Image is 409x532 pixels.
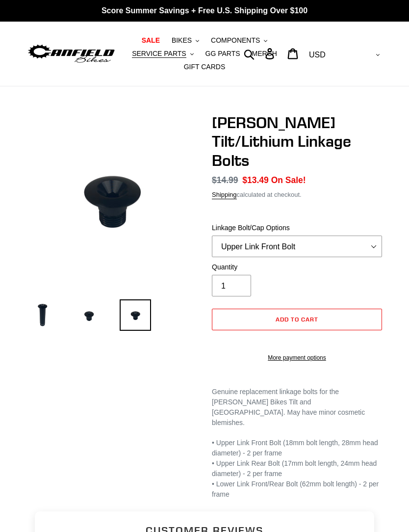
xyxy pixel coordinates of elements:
[212,175,238,185] s: $14.99
[142,36,160,45] span: SALE
[206,34,272,47] button: COMPONENTS
[132,50,186,58] span: SERVICE PARTS
[179,60,230,74] a: GIFT CARDS
[212,387,382,428] p: Genuine replacement linkage bolts for the [PERSON_NAME] Bikes Tilt and [GEOGRAPHIC_DATA]. May hav...
[212,438,382,500] p: • Upper Link Front Bolt (18mm bolt length, 28mm head diameter) - 2 per frame • Upper Link Rear Bo...
[242,175,269,185] span: $13.49
[212,262,382,272] label: Quantity
[212,353,382,362] a: More payment options
[212,113,382,170] h1: [PERSON_NAME] Tilt/Lithium Linkage Bolts
[271,174,306,186] span: On Sale!
[212,223,382,233] label: Linkage Bolt/Cap Options
[120,299,151,331] img: Load image into Gallery viewer, Canfield Tilt/Lithium Linkage Bolts
[205,50,240,58] span: GG PARTS
[172,36,192,45] span: BIKES
[127,47,198,60] button: SERVICE PARTS
[212,309,382,330] button: Add to cart
[167,34,204,47] button: BIKES
[212,191,237,199] a: Shipping
[137,34,165,47] a: SALE
[211,36,260,45] span: COMPONENTS
[27,299,58,331] img: Load image into Gallery viewer, Canfield Tilt/Lithium Linkage Bolts
[212,190,382,200] div: calculated at checkout.
[184,63,226,71] span: GIFT CARDS
[73,299,104,331] img: Load image into Gallery viewer, Canfield Tilt/Lithium Linkage Bolts
[276,316,318,323] span: Add to cart
[201,47,245,60] a: GG PARTS
[27,43,116,65] img: Canfield Bikes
